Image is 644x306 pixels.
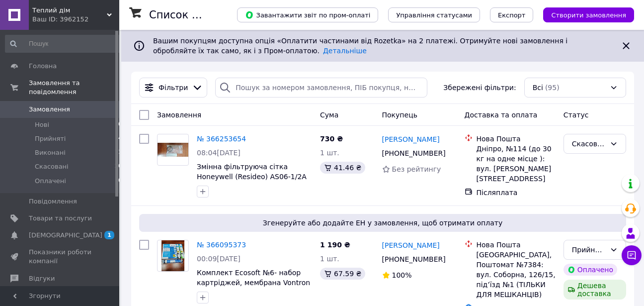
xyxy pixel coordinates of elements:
[563,280,626,300] div: Дешева доставка
[29,79,119,97] span: Замовлення та повідомлення
[622,245,642,265] button: Чат з покупцем
[396,11,472,19] span: Управління статусами
[392,271,412,279] span: 100%
[29,214,92,223] span: Товари та послуги
[158,143,188,157] img: Фото товару
[197,255,241,263] span: 00:09[DATE]
[197,135,246,143] a: № 366253654
[392,165,441,173] span: Без рейтингу
[215,78,427,98] input: Пошук за номером замовлення, ПІБ покупця, номером телефону, Email, номером накладної
[118,120,122,129] span: 0
[382,240,440,250] a: [PERSON_NAME]
[477,144,556,184] div: Дніпро, №114 (до 30 кг на одне місце ): вул. [PERSON_NAME][STREET_ADDRESS]
[477,240,556,250] div: Нова Пошта
[245,10,370,19] span: Завантажити звіт по пром-оплаті
[498,11,526,19] span: Експорт
[29,62,57,71] span: Головна
[443,83,516,93] span: Збережені фільтри:
[382,134,440,144] a: [PERSON_NAME]
[29,197,77,206] span: Повідомлення
[572,244,606,255] div: Прийнято
[543,7,634,22] button: Створити замовлення
[197,241,246,249] a: № 366095373
[490,7,534,22] button: Експорт
[477,134,556,144] div: Нова Пошта
[161,240,185,271] img: Фото товару
[323,47,367,55] a: Детальніше
[477,250,556,300] div: [GEOGRAPHIC_DATA], Поштомат №7384: вул. Соборна, 126/15, під’їзд №1 (ТІЛЬКИ ДЛЯ МЕШКАНЦІВ)
[143,218,622,228] span: Згенеруйте або додайте ЕН у замовлення, щоб отримати оплату
[237,7,378,22] button: Завантажити звіт по пром-оплаті
[104,231,114,239] span: 1
[32,15,119,24] div: Ваш ID: 3962152
[533,10,634,18] a: Створити замовлення
[35,177,66,186] span: Оплачені
[32,6,107,15] span: Теплий дім
[159,83,188,93] span: Фільтри
[115,148,122,157] span: 71
[320,241,350,249] span: 1 190 ₴
[533,83,543,93] span: Всі
[572,138,606,149] div: Скасовано
[153,37,567,55] span: Вашим покупцям доступна опція «Оплатити частинами від Rozetka» на 2 платежі. Отримуйте нові замов...
[320,149,339,157] span: 1 шт.
[388,7,480,22] button: Управління статусами
[320,135,343,143] span: 730 ₴
[35,120,49,129] span: Нові
[149,9,250,21] h1: Список замовлень
[320,111,338,119] span: Cума
[320,162,365,174] div: 41.46 ₴
[380,252,448,266] div: [PHONE_NUMBER]
[382,111,417,119] span: Покупець
[380,146,448,160] div: [PHONE_NUMBER]
[320,268,365,280] div: 67.59 ₴
[545,84,560,92] span: (95)
[465,111,538,119] span: Доставка та оплата
[157,240,189,272] a: Фото товару
[320,255,339,263] span: 1 шт.
[197,149,241,157] span: 08:04[DATE]
[157,134,189,166] a: Фото товару
[29,274,55,283] span: Відгуки
[29,105,70,114] span: Замовлення
[35,162,69,171] span: Скасовані
[35,134,66,143] span: Прийняті
[29,231,102,240] span: [DEMOGRAPHIC_DATA]
[563,264,617,276] div: Оплачено
[551,11,626,19] span: Створити замовлення
[118,134,122,143] span: 4
[5,35,123,53] input: Пошук
[115,162,122,171] span: 20
[563,111,589,119] span: Статус
[197,163,307,191] a: Змінна фільтруюча сітка Honeywell (Resideo) AS06-1/2A (100мкм)
[477,188,556,198] div: Післяплата
[29,248,92,266] span: Показники роботи компанії
[157,111,201,119] span: Замовлення
[118,177,122,186] span: 0
[35,148,66,157] span: Виконані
